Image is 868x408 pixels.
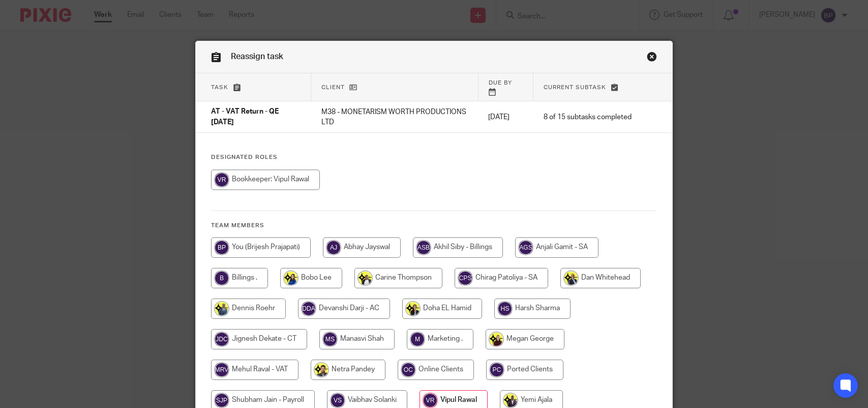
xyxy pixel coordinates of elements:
[211,108,279,126] span: AT - VAT Return - QE [DATE]
[231,52,283,61] span: Reassign task
[489,80,512,86] span: Due by
[211,222,657,230] h4: Team members
[211,85,228,90] span: Task
[488,112,523,122] p: [DATE]
[544,85,606,90] span: Current subtask
[211,153,657,161] h4: Designated Roles
[321,85,345,90] span: Client
[647,51,657,65] a: Close this dialog window
[533,101,642,133] td: 8 of 15 subtasks completed
[321,107,468,128] p: M38 - MONETARISM WORTH PRODUCTIONS LTD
